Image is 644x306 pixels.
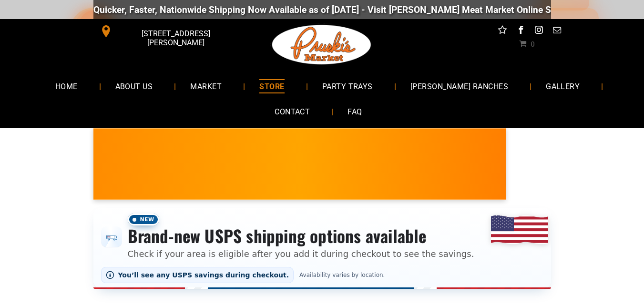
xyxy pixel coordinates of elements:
[270,19,373,71] img: Pruski-s+Market+HQ+Logo2-1920w.png
[531,40,534,47] span: 0
[297,272,387,278] span: Availability varies by location.
[532,24,545,39] a: instagram
[505,4,597,15] a: [DOMAIN_NAME][URL]
[308,73,387,99] a: PARTY TRAYS
[551,24,563,39] a: email
[41,73,92,99] a: HOME
[260,99,324,124] a: CONTACT
[128,214,159,225] span: New
[405,171,592,186] span: [PERSON_NAME] MARKET
[20,4,597,15] div: Quicker, Faster, Nationwide Shipping Now Available as of [DATE] - Visit [PERSON_NAME] Meat Market...
[333,99,376,124] a: FAQ
[514,24,527,39] a: facebook
[396,73,522,99] a: [PERSON_NAME] RANCHES
[496,24,509,39] a: Social network
[93,24,239,39] a: [STREET_ADDRESS][PERSON_NAME]
[245,73,298,99] a: STORE
[114,24,237,52] span: [STREET_ADDRESS][PERSON_NAME]
[101,73,167,99] a: ABOUT US
[532,73,594,99] a: GALLERY
[128,225,474,246] h3: Brand-new USPS shipping options available
[128,247,474,260] p: Check if your area is eligible after you add it during checkout to see the savings.
[93,208,551,289] div: Shipping options announcement
[176,73,236,99] a: MARKET
[118,271,289,279] span: You’ll see any USPS savings during checkout.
